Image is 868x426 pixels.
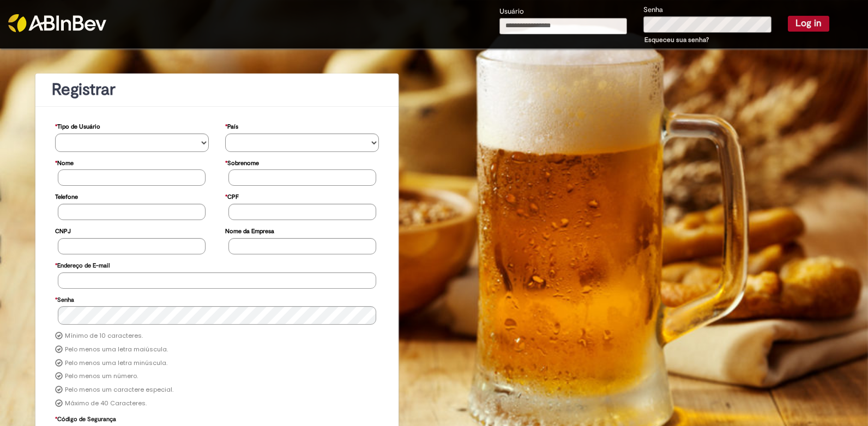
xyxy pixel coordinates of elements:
[225,118,238,133] label: País
[65,359,167,368] label: Pelo menos uma letra minúscula.
[65,345,168,354] label: Pelo menos uma letra maiúscula.
[225,188,239,204] label: CPF
[55,291,74,307] label: Senha
[55,410,116,426] label: Código de Segurança
[55,222,71,238] label: CNPJ
[643,5,663,15] label: Senha
[65,372,138,381] label: Pelo menos um número.
[499,7,524,17] label: Usuário
[55,257,110,272] label: Endereço de E-mail
[788,16,829,31] button: Log in
[225,222,274,238] label: Nome da Empresa
[55,154,74,170] label: Nome
[225,154,259,170] label: Sobrenome
[65,386,173,394] label: Pelo menos um caractere especial.
[65,332,143,340] label: Mínimo de 10 caracteres.
[52,81,382,99] h1: Registrar
[55,118,100,133] label: Tipo de Usuário
[65,399,147,408] label: Máximo de 40 Caracteres.
[644,35,709,44] a: Esqueceu sua senha?
[55,188,78,204] label: Telefone
[8,14,106,32] img: ABInbev-white.png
